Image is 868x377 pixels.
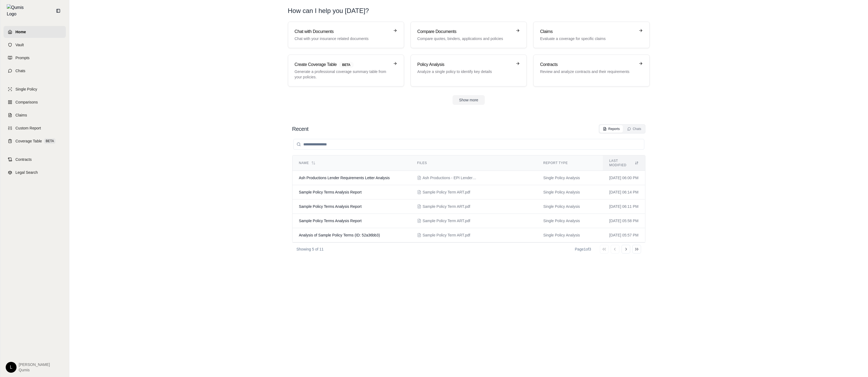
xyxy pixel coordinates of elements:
div: Chats [627,127,641,131]
button: Show more [453,95,485,105]
a: Comparisons [4,96,66,108]
p: Compare quotes, binders, applications and policies [417,36,512,41]
h3: Compare Documents [417,28,512,35]
td: [DATE] 05:57 PM [603,228,645,242]
button: Collapse sidebar [54,6,63,15]
span: Qumis [19,367,50,373]
a: Create Coverage TableBETAGenerate a professional coverage summary table from your policies. [288,55,404,86]
th: Report Type [537,155,603,171]
th: Files [411,155,537,171]
a: Coverage TableBETA [4,135,66,147]
button: Chats [624,125,644,133]
h3: Create Coverage Table [295,61,390,68]
td: Single Policy Analysis [537,214,603,228]
span: Single Policy [15,86,37,92]
span: Sample Policy Terms Analysis Report [299,190,362,194]
span: Sample Policy Term ART.pdf [422,204,470,209]
td: [DATE] 05:58 PM [603,214,645,228]
p: Evaluate a coverage for specific claims [540,36,635,41]
span: Analysis of Sample Policy Terms (ID: 52a36bb3) [299,233,380,237]
a: Contracts [4,154,66,165]
span: BETA [339,62,353,68]
span: Contracts [15,157,32,162]
h2: Recent [292,125,308,133]
p: Analyze a single policy to identify key details [417,69,512,74]
p: Review and analyze contracts and their requirements [540,69,635,74]
span: Prompts [15,55,30,61]
h1: How can I help you [DATE]? [288,6,369,15]
div: Reports [603,127,620,131]
h3: Contracts [540,61,635,68]
td: [DATE] 06:14 PM [603,185,645,199]
span: Legal Search [15,170,38,175]
a: Prompts [4,52,66,64]
h3: Chat with Documents [295,28,390,35]
span: Sample Policy Term ART.pdf [422,232,470,238]
p: Generate a professional coverage summary table from your policies. [295,69,390,80]
a: Single Policy [4,83,66,95]
span: Comparisons [15,99,38,105]
span: Home [15,29,26,35]
div: L [6,362,17,373]
td: Single Policy Analysis [537,199,603,214]
span: [PERSON_NAME] [19,362,50,367]
img: Qumis Logo [7,4,27,17]
a: Legal Search [4,166,66,178]
div: Name [299,161,404,165]
span: Vault [15,42,24,48]
a: Claims [4,109,66,121]
span: Ash Productions - EPI Lender Requirements Letter.pdf [422,175,477,181]
td: [DATE] 06:00 PM [603,171,645,185]
a: Chat with DocumentsChat with your insurance related documents [288,22,404,48]
a: Policy AnalysisAnalyze a single policy to identify key details [411,55,527,86]
span: Claims [15,112,27,118]
a: ClaimsEvaluate a coverage for specific claims [533,22,649,48]
a: Custom Report [4,122,66,134]
button: Reports [600,125,623,133]
div: Page 1 of 3 [575,246,591,252]
span: Coverage Table [15,138,42,144]
span: BETA [44,138,56,144]
a: Chats [4,65,66,77]
div: Last modified [609,159,639,167]
td: [DATE] 06:11 PM [603,199,645,214]
span: Ash Productions Lender Requirements Letter Analysis [299,176,390,180]
span: Sample Policy Term ART.pdf [422,218,470,223]
td: Single Policy Analysis [537,185,603,199]
span: Custom Report [15,125,41,131]
span: Sample Policy Terms Analysis Report [299,204,362,209]
p: Chat with your insurance related documents [295,36,390,41]
a: Compare DocumentsCompare quotes, binders, applications and policies [411,22,527,48]
a: ContractsReview and analyze contracts and their requirements [533,55,649,86]
span: Sample Policy Term ART.pdf [422,189,470,195]
a: Vault [4,39,66,51]
span: Sample Policy Terms Analysis Report [299,219,362,223]
h3: Claims [540,28,635,35]
p: Showing 5 of 11 [297,246,324,252]
a: Home [4,26,66,38]
td: Single Policy Analysis [537,228,603,242]
td: Single Policy Analysis [537,171,603,185]
h3: Policy Analysis [417,61,512,68]
span: Chats [15,68,25,74]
